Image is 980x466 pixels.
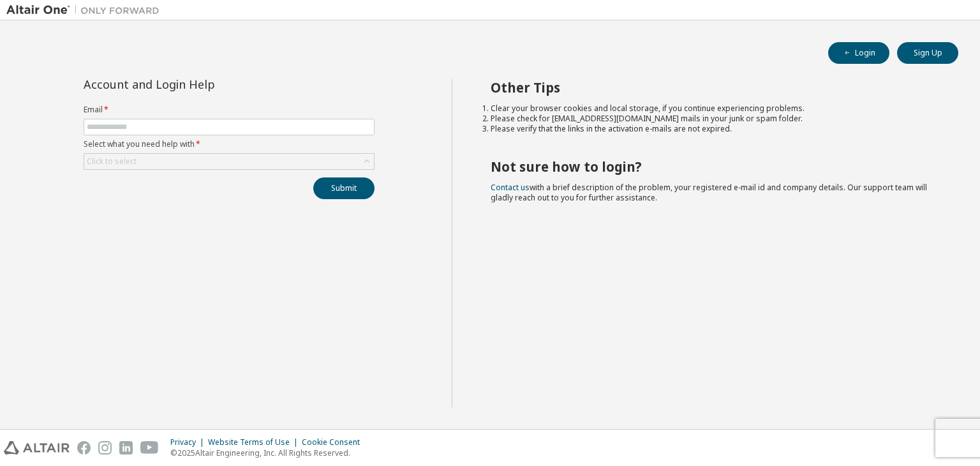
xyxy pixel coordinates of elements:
div: Cookie Consent [302,437,367,447]
a: Contact us [491,182,530,193]
h2: Not sure how to login? [491,158,936,175]
li: Please verify that the links in the activation e-mails are not expired. [491,124,936,134]
li: Clear your browser cookies and local storage, if you continue experiencing problems. [491,103,936,114]
span: with a brief description of the problem, your registered e-mail id and company details. Our suppo... [491,182,927,203]
li: Please check for [EMAIL_ADDRESS][DOMAIN_NAME] mails in your junk or spam folder. [491,114,936,124]
div: Privacy [170,437,208,447]
label: Email [84,105,375,115]
div: Click to select [87,156,137,167]
div: Account and Login Help [84,79,316,89]
img: linkedin.svg [119,441,133,455]
img: facebook.svg [77,441,91,455]
img: instagram.svg [98,441,112,455]
img: Altair One [6,4,166,17]
div: Click to select [84,154,374,169]
button: Sign Up [897,42,958,64]
label: Select what you need help with [84,139,375,149]
div: Website Terms of Use [208,437,302,447]
p: © 2025 Altair Engineering, Inc. All Rights Reserved. [170,447,367,458]
img: altair_logo.svg [4,441,70,455]
h2: Other Tips [491,79,936,96]
button: Login [828,42,889,64]
button: Submit [313,177,375,199]
img: youtube.svg [140,441,159,455]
